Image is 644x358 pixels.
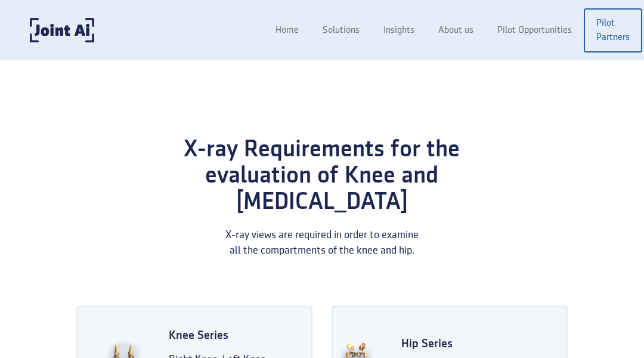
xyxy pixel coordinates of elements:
a: Pilot Partners [584,8,642,53]
a: Solutions [311,19,371,42]
a: About us [426,19,485,42]
div: X-ray Requirements for the evaluation of Knee and [MEDICAL_DATA] [175,137,469,215]
a: Home [264,19,311,42]
a: home [30,18,94,42]
div: X-ray views are required in order to examine all the compartments of the knee and hip. [219,227,425,258]
div: Knee Series [169,328,268,344]
a: Pilot Opportunities [485,19,584,42]
a: Insights [371,19,426,42]
div: Hip Series [401,336,546,353]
